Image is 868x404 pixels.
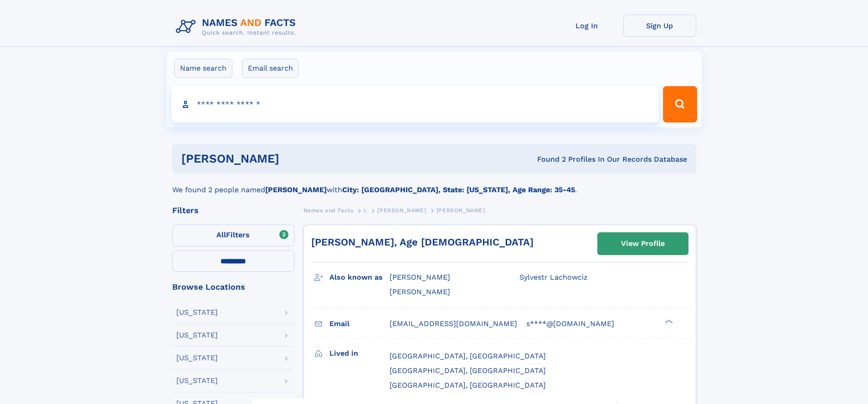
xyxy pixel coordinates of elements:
label: Name search [174,59,232,78]
img: Logo Names and Facts [172,15,303,39]
a: [PERSON_NAME] [377,205,426,216]
div: Filters [172,206,294,215]
label: Email search [242,59,299,78]
div: View Profile [621,233,665,254]
div: [US_STATE] [176,354,218,362]
span: L [364,207,367,214]
b: [PERSON_NAME] [265,185,327,194]
a: View Profile [598,233,688,255]
b: City: [GEOGRAPHIC_DATA], State: [US_STATE], Age Range: 35-45 [342,185,575,194]
span: [GEOGRAPHIC_DATA], [GEOGRAPHIC_DATA] [390,381,546,389]
div: Found 2 Profiles In Our Records Database [408,154,687,164]
span: [PERSON_NAME] [390,273,450,281]
span: Sylvestr Lachowciz [519,273,588,281]
a: Log In [550,15,623,37]
div: [US_STATE] [176,309,218,316]
div: ❯ [663,318,673,324]
input: search input [171,86,659,123]
h3: Email [329,316,390,332]
span: All [216,230,226,239]
span: [EMAIL_ADDRESS][DOMAIN_NAME] [390,319,517,328]
button: Search Button [663,86,697,123]
div: [US_STATE] [176,377,218,384]
div: We found 2 people named with . [172,174,696,195]
span: [PERSON_NAME] [390,287,450,296]
span: [PERSON_NAME] [437,207,485,214]
span: [GEOGRAPHIC_DATA], [GEOGRAPHIC_DATA] [390,352,546,360]
a: L [364,205,367,216]
h3: Also known as [329,270,390,285]
span: [GEOGRAPHIC_DATA], [GEOGRAPHIC_DATA] [390,366,546,375]
div: Browse Locations [172,283,294,291]
label: Filters [172,225,294,246]
span: [PERSON_NAME] [377,207,426,214]
div: [US_STATE] [176,332,218,339]
h3: Lived in [329,346,390,361]
a: [PERSON_NAME], Age [DEMOGRAPHIC_DATA] [311,236,534,248]
a: Sign Up [623,15,696,37]
a: Names and Facts [303,205,354,216]
h1: [PERSON_NAME] [181,153,408,164]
